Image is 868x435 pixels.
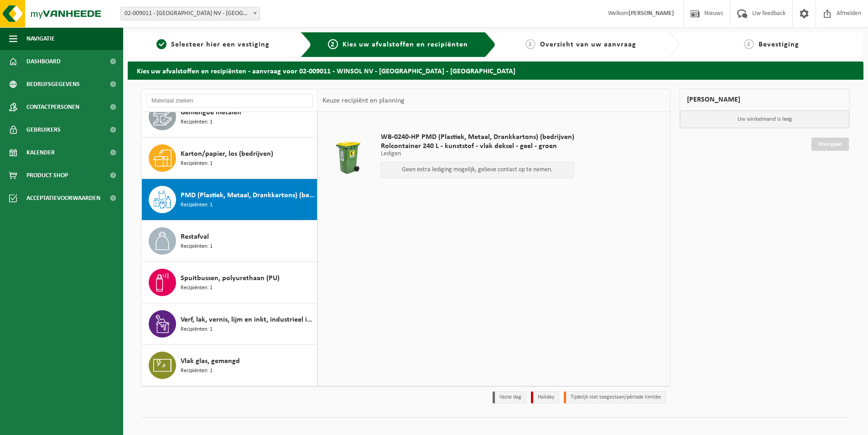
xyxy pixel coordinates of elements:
[181,273,280,284] span: Spuitbussen, polyurethaan (PU)
[26,73,80,96] span: Bedrijfsgegevens
[146,94,313,107] input: Materiaal zoeken
[181,118,213,127] span: Recipiënten: 1
[493,391,526,404] li: Vaste dag
[181,201,213,210] span: Recipiënten: 1
[181,367,213,375] span: Recipiënten: 1
[343,41,468,48] span: Kies uw afvalstoffen en recipiënten
[26,50,61,73] span: Dashboard
[328,39,338,49] span: 2
[744,39,754,49] span: 4
[142,345,317,386] button: Vlak glas, gemengd Recipiënten: 1
[26,27,55,50] span: Navigatie
[629,10,674,17] strong: [PERSON_NAME]
[171,41,270,48] span: Selecteer hier een vestiging
[318,89,409,112] div: Keuze recipiënt en planning
[142,262,317,303] button: Spuitbussen, polyurethaan (PU) Recipiënten: 1
[181,356,240,367] span: Vlak glas, gemengd
[156,39,166,49] span: 1
[680,89,850,111] div: [PERSON_NAME]
[759,41,799,48] span: Bevestiging
[181,107,241,118] span: Gemengde metalen
[26,118,61,141] span: Gebruikers
[142,303,317,345] button: Verf, lak, vernis, lijm en inkt, industrieel in kleinverpakking Recipiënten: 1
[132,39,293,50] a: 1Selecteer hier een vestiging
[181,190,315,201] span: PMD (Plastiek, Metaal, Drankkartons) (bedrijven)
[142,96,317,138] button: Gemengde metalen Recipiënten: 1
[181,242,213,251] span: Recipiënten: 1
[128,61,863,79] h2: Kies uw afvalstoffen en recipiënten - aanvraag voor 02-009011 - WINSOL NV - [GEOGRAPHIC_DATA] - [...
[540,41,636,48] span: Overzicht van uw aanvraag
[525,39,535,49] span: 3
[811,138,849,151] a: Doorgaan
[181,284,213,292] span: Recipiënten: 1
[381,151,574,157] p: Ledigen
[181,325,213,334] span: Recipiënten: 1
[26,141,55,164] span: Kalender
[181,159,213,168] span: Recipiënten: 1
[142,138,317,179] button: Karton/papier, los (bedrijven) Recipiënten: 1
[531,391,559,404] li: Holiday
[181,148,273,159] span: Karton/papier, los (bedrijven)
[386,167,569,173] p: Geen extra lediging mogelijk, gelieve contact op te nemen.
[181,314,315,325] span: Verf, lak, vernis, lijm en inkt, industrieel in kleinverpakking
[120,7,260,20] span: 02-009011 - WINSOL NV - OOSTENDE - OOSTENDE
[381,133,574,142] span: WB-0240-HP PMD (Plastiek, Metaal, Drankkartons) (bedrijven)
[564,391,666,404] li: Tijdelijk niet toegestaan/période limitée
[381,142,574,151] span: Rolcontainer 240 L - kunststof - vlak deksel - geel - groen
[121,7,260,20] span: 02-009011 - WINSOL NV - OOSTENDE - OOSTENDE
[142,179,317,220] button: PMD (Plastiek, Metaal, Drankkartons) (bedrijven) Recipiënten: 1
[26,96,79,118] span: Contactpersonen
[26,164,68,187] span: Product Shop
[680,111,849,128] p: Uw winkelmand is leeg
[26,187,100,210] span: Acceptatievoorwaarden
[181,231,209,242] span: Restafval
[142,220,317,262] button: Restafval Recipiënten: 1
